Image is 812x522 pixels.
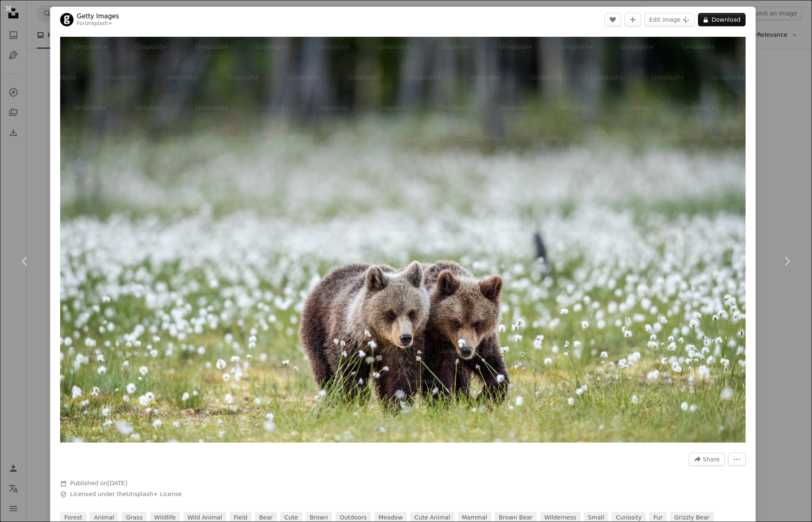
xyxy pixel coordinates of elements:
[107,480,127,486] time: August 31, 2022 at 10:45:11 AM EDT
[127,491,182,497] a: Unsplash+ License
[604,13,621,26] button: Like
[728,453,746,466] button: More Actions
[77,12,119,20] a: Getty Images
[624,13,641,26] button: Add to Collection
[703,453,720,466] span: Share
[689,453,725,466] button: Share this image
[698,13,746,26] button: Download
[645,13,695,26] button: Edit image
[77,20,119,27] div: For
[60,37,746,443] img: Brown bear cubs on the bog among white flowers. Scientific name: Ursus arctos.
[60,37,746,443] button: Zoom in on this image
[762,221,812,301] a: Next
[60,13,74,26] img: Go to Getty Images's profile
[85,20,112,26] a: Unsplash+
[70,490,182,499] span: Licensed under the
[70,480,127,486] span: Published on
